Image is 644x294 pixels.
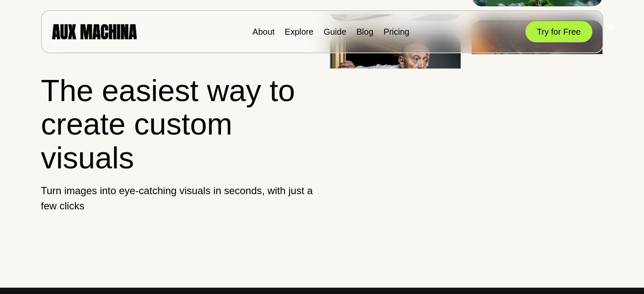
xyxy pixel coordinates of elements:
[285,27,314,36] a: Explore
[525,21,592,42] button: Try for Free
[41,74,315,175] h1: The easiest way to create custom visuals
[252,27,274,36] a: About
[384,27,409,36] a: Pricing
[323,27,346,36] a: Guide
[357,27,373,36] a: Blog
[41,183,315,214] p: Turn images into eye-catching visuals in seconds, with just a few clicks
[52,24,137,39] img: AUX MACHINA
